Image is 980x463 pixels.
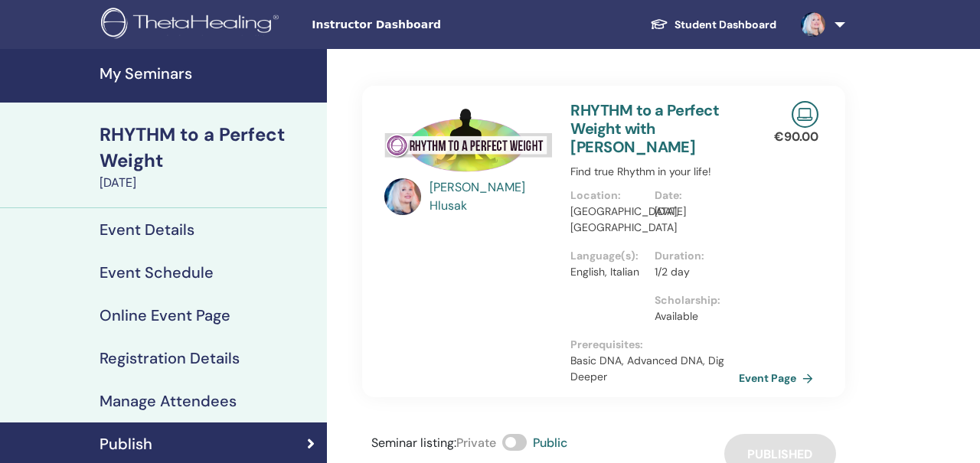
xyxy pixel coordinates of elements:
[801,12,825,37] img: default.jpg
[655,204,730,220] p: [DATE]
[655,308,730,324] p: Available
[456,435,496,451] span: Private
[570,337,739,353] p: Prerequisites :
[100,392,237,410] h4: Manage Attendees
[430,178,556,215] a: [PERSON_NAME] Hlusak
[792,101,818,128] img: Live Online Seminar
[650,18,668,31] img: graduation-cap-white.svg
[570,248,645,264] p: Language(s) :
[655,187,730,204] p: Date :
[100,220,194,239] h4: Event Details
[638,11,789,39] a: Student Dashboard
[570,353,739,385] p: Basic DNA, Advanced DNA, Dig Deeper
[90,122,327,192] a: RHYTHM to a Perfect Weight[DATE]
[312,17,541,33] span: Instructor Dashboard
[655,264,730,280] p: 1/2 day
[570,164,739,180] p: Find true Rhythm in your life!
[100,306,230,324] h4: Online Event Page
[570,264,645,280] p: English, Italian
[739,367,819,390] a: Event Page
[570,187,645,204] p: Location :
[100,263,214,282] h4: Event Schedule
[384,101,553,183] img: RHYTHM to a Perfect Weight
[570,204,645,236] p: [GEOGRAPHIC_DATA], [GEOGRAPHIC_DATA]
[384,178,421,215] img: default.jpg
[100,64,318,83] h4: My Seminars
[655,292,730,308] p: Scholarship :
[774,128,818,146] p: € 90.00
[371,435,456,451] span: Seminar listing :
[101,8,284,42] img: logo.png
[100,435,152,453] h4: Publish
[533,435,567,451] span: Public
[655,248,730,264] p: Duration :
[100,122,318,174] div: RHYTHM to a Perfect Weight
[100,174,318,192] div: [DATE]
[100,349,240,367] h4: Registration Details
[570,100,719,157] a: RHYTHM to a Perfect Weight with [PERSON_NAME]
